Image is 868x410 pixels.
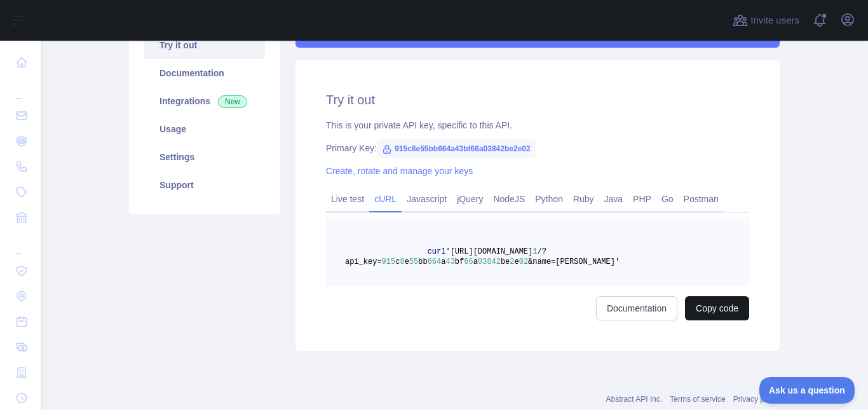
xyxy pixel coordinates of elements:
a: Java [599,189,628,209]
span: a [441,257,445,266]
a: PHP [628,189,656,209]
span: bf [455,257,464,266]
a: jQuery [452,189,488,209]
span: 02 [519,257,528,266]
span: e [405,257,409,266]
a: Create, rotate and manage your keys [326,166,473,176]
a: Settings [144,143,265,171]
a: Documentation [596,296,677,320]
span: curl [428,247,446,256]
span: 2 [510,257,514,266]
a: Javascript [402,189,452,209]
span: 43 [445,257,454,266]
span: &name=[PERSON_NAME]' [528,257,620,266]
span: 915 [382,257,396,266]
div: ... [10,231,31,257]
a: Support [144,171,265,199]
span: 1 [532,247,537,256]
span: e [515,257,519,266]
a: Try it out [144,31,265,59]
a: Python [530,189,568,209]
a: cURL [369,189,402,209]
span: 66 [464,257,473,266]
span: bb [418,257,427,266]
span: 8 [400,257,404,266]
span: '[URL][DOMAIN_NAME] [445,247,532,256]
h2: Try it out [326,91,749,109]
span: c [395,257,400,266]
a: Abstract API Inc. [606,395,663,404]
span: New [218,95,247,108]
span: 03842 [478,257,501,266]
span: a [473,257,478,266]
a: Terms of service [670,395,725,404]
a: Usage [144,115,265,143]
a: Go [656,189,679,209]
a: Ruby [568,189,599,209]
span: 55 [409,257,418,266]
iframe: Toggle Customer Support [759,377,855,404]
a: Postman [679,189,724,209]
div: This is your private API key, specific to this API. [326,119,749,132]
div: ... [10,76,31,102]
a: Live test [326,189,369,209]
span: be [501,257,510,266]
div: Primary Key: [326,142,749,154]
a: NodeJS [488,189,530,209]
span: 664 [428,257,442,266]
span: 915c8e55bb664a43bf66a03842be2e02 [377,139,536,158]
a: Documentation [144,59,265,87]
button: Copy code [685,296,749,320]
a: Integrations New [144,87,265,115]
a: Privacy policy [733,395,780,404]
span: Invite users [750,13,799,28]
button: Invite users [730,10,802,31]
